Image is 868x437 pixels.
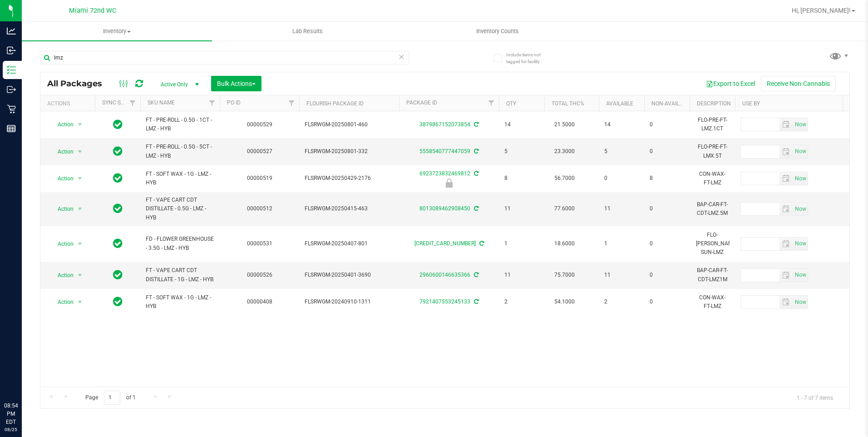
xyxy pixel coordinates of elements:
[40,51,409,65] input: Search Package ID, Item Name, SKU, Lot or Part Number...
[247,121,272,128] a: 00000529
[305,120,394,129] span: FLSRWGM-20250801-460
[74,296,86,308] span: select
[550,268,579,282] span: 75.7000
[211,76,261,91] button: Bulk Actions
[473,272,478,278] span: Sync from Compliance System
[550,202,579,215] span: 77.6000
[473,298,478,305] span: Sync from Compliance System
[695,115,730,134] div: FLO-PRE-FT-LMZ.1CT
[7,26,16,35] inline-svg: Analytics
[550,145,579,158] span: 23.3000
[280,27,335,35] span: Lab Results
[146,196,214,222] span: FT - VAPE CART CDT DISTILLATE - 0.5G - LMZ - HYB
[146,143,214,160] span: FT - PRE-ROLL - 0.5G - 5CT - LMZ - HYB
[695,199,730,218] div: BAP-CAR-FT-CDT-LMZ.5M
[7,46,16,55] inline-svg: Inbound
[247,272,272,278] a: 00000526
[419,148,470,154] a: 5558540777447059
[305,204,394,213] span: FLSRWGM-20250415-463
[419,298,470,305] a: 7921407553245133
[793,296,808,308] span: select
[102,99,137,106] a: Sync Status
[484,95,499,111] a: Filter
[504,120,539,129] span: 14
[419,170,470,177] a: 6923723832469812
[146,116,214,133] span: FT - PRE-ROLL - 0.5G - 1CT - LMZ - HYB
[49,238,74,250] span: Action
[779,203,793,215] span: select
[284,95,299,111] a: Filter
[793,203,808,215] span: select
[504,204,539,213] span: 11
[473,205,478,212] span: Sync from Compliance System
[793,269,808,282] span: select
[504,298,539,306] span: 2
[779,118,793,131] span: select
[550,118,579,131] span: 21.5000
[742,100,760,107] a: Use By
[793,296,808,309] span: Set Current date
[4,402,18,426] p: 08:54 PM EDT
[419,272,470,278] a: 2960600146635366
[793,118,808,131] span: Set Current date
[779,172,793,185] span: select
[695,230,730,258] div: FLO-[PERSON_NAME]-SUN-LMZ
[550,295,579,308] span: 54.1000
[74,238,86,250] span: select
[650,120,684,129] span: 0
[406,99,437,106] a: Package ID
[146,293,214,311] span: FT - SOFT WAX - 1G - LMZ - HYB
[695,169,730,188] div: CON-WAX-FT-LMZ
[695,265,730,284] div: BAP-CAR-FT-CDT-LMZ1M
[306,100,364,107] a: Flourish Package ID
[650,271,684,279] span: 0
[247,240,272,247] a: 00000531
[792,7,851,14] span: Hi, [PERSON_NAME]!
[419,205,470,212] a: 8013089462908450
[604,239,639,248] span: 1
[305,147,394,156] span: FLSRWGM-20250801-332
[478,240,484,247] span: Sync from Compliance System
[550,172,579,185] span: 56.7000
[104,391,120,405] input: 1
[793,118,808,131] span: select
[212,22,402,41] a: Lab Results
[47,100,91,107] div: Actions
[113,237,123,250] span: In Sync
[473,148,478,154] span: Sync from Compliance System
[47,79,111,89] span: All Packages
[552,100,584,107] a: Total THC%
[779,269,793,282] span: select
[779,296,793,308] span: select
[7,85,16,94] inline-svg: Outbound
[473,121,478,128] span: Sync from Compliance System
[74,172,86,185] span: select
[247,148,272,154] a: 00000527
[697,100,731,107] a: Description
[227,99,241,106] a: PO ID
[125,95,140,111] a: Filter
[419,121,470,128] a: 3879867152073854
[793,238,808,250] span: select
[504,239,539,248] span: 1
[793,237,808,250] span: Set Current date
[550,237,579,250] span: 18.6000
[761,76,836,91] button: Receive Non-Cannabis
[779,238,793,250] span: select
[247,175,272,181] a: 00000519
[700,76,761,91] button: Export to Excel
[506,51,552,65] span: Include items not tagged for facility
[464,27,531,35] span: Inventory Counts
[49,118,74,131] span: Action
[604,271,639,279] span: 11
[49,172,74,185] span: Action
[78,391,143,405] span: Page of 1
[650,174,684,183] span: 8
[695,142,730,161] div: FLO-PRE-FT-LMX.5T
[146,235,214,252] span: FD - FLOWER GREENHOUSE - 3.5G - LMZ - HYB
[7,65,16,74] inline-svg: Inventory
[7,104,16,114] inline-svg: Retail
[650,204,684,213] span: 0
[398,179,500,188] div: Newly Received
[113,118,123,131] span: In Sync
